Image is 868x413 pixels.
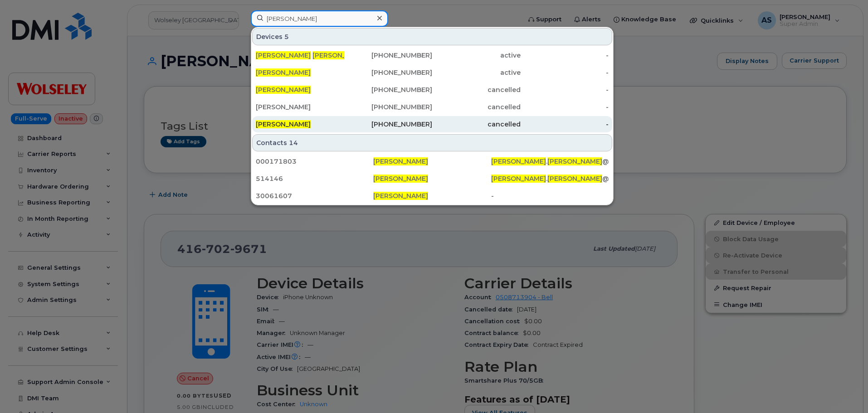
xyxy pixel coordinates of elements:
span: [PERSON_NAME] [491,175,546,183]
div: active [432,51,521,60]
div: 000171803 [256,157,373,166]
span: [PERSON_NAME] [312,51,367,59]
a: 514146[PERSON_NAME][PERSON_NAME].[PERSON_NAME]@[PERSON_NAME][DOMAIN_NAME] [252,170,612,187]
span: 14 [289,138,298,147]
div: [PHONE_NUMBER] [344,68,433,77]
a: [PERSON_NAME] [PERSON_NAME][PHONE_NUMBER]active- [252,47,612,63]
span: [PERSON_NAME] [256,51,311,59]
div: Devices [252,28,612,45]
div: 514146 [256,174,373,183]
iframe: Messenger Launcher [829,374,861,406]
span: [PERSON_NAME] [256,68,311,77]
div: - [521,102,609,112]
span: [PERSON_NAME] [547,175,602,183]
a: [PERSON_NAME][PHONE_NUMBER]cancelled- [252,116,612,132]
div: - [521,120,609,129]
a: [PERSON_NAME][PHONE_NUMBER]active- [252,64,612,81]
span: [PERSON_NAME] [373,192,428,200]
div: . @[DOMAIN_NAME] [491,157,609,166]
a: [PERSON_NAME][PHONE_NUMBER]cancelled- [252,99,612,115]
span: [PERSON_NAME] [547,157,602,165]
a: 30061607[PERSON_NAME]- [252,188,612,204]
div: - [521,68,609,77]
div: [PERSON_NAME] [256,102,344,112]
div: Contacts [252,134,612,151]
a: [PERSON_NAME][PHONE_NUMBER]cancelled- [252,82,612,98]
a: 000171803[PERSON_NAME][PERSON_NAME].[PERSON_NAME]@[DOMAIN_NAME] [252,153,612,170]
div: - [491,191,609,200]
div: 30061607 [256,191,373,200]
span: [PERSON_NAME] [373,157,428,165]
span: [PERSON_NAME] [373,175,428,183]
div: . @[PERSON_NAME][DOMAIN_NAME] [491,174,609,183]
div: - [521,85,609,94]
div: cancelled [432,120,521,129]
span: [PERSON_NAME] [256,120,311,128]
div: [PHONE_NUMBER] [344,102,433,112]
div: [PHONE_NUMBER] [344,51,433,60]
div: cancelled [432,85,521,94]
div: cancelled [432,102,521,112]
div: [PHONE_NUMBER] [344,120,433,129]
div: active [432,68,521,77]
span: [PERSON_NAME] [491,157,546,165]
span: 5 [284,32,289,41]
div: [PHONE_NUMBER] [344,85,433,94]
div: - [521,51,609,60]
span: [PERSON_NAME] [256,86,311,94]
